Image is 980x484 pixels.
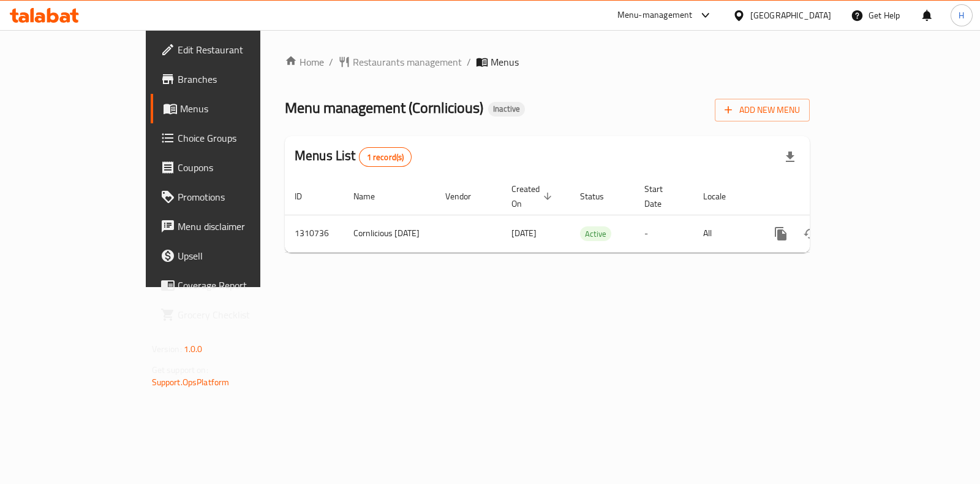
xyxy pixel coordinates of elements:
[693,215,756,252] td: All
[488,102,525,117] div: Inactive
[184,341,203,357] span: 1.0.0
[151,271,309,300] a: Coverage Report
[703,189,742,204] span: Locale
[766,219,796,248] button: more
[295,189,318,204] span: ID
[353,55,462,69] span: Restaurants management
[511,182,556,211] span: Created On
[151,35,309,64] a: Edit Restaurant
[151,212,309,241] a: Menu disclaimer
[178,248,300,263] span: Upsell
[151,241,309,271] a: Upsell
[715,99,810,121] button: Add New Menu
[151,94,309,123] a: Menus
[511,225,537,241] span: [DATE]
[285,178,894,253] table: enhanced table
[617,8,693,23] div: Menu-management
[152,341,182,357] span: Version:
[178,307,300,322] span: Grocery Checklist
[338,55,462,69] a: Restaurants management
[359,147,412,167] div: Total records count
[644,182,679,211] span: Start Date
[353,189,391,204] span: Name
[796,219,825,248] button: Change Status
[580,226,611,241] div: Active
[151,300,309,329] a: Grocery Checklist
[178,190,300,204] span: Promotions
[178,160,300,175] span: Coupons
[725,102,800,118] span: Add New Menu
[151,123,309,153] a: Choice Groups
[180,101,300,116] span: Menus
[178,42,300,57] span: Edit Restaurant
[756,178,894,215] th: Actions
[178,219,300,234] span: Menu disclaimer
[178,278,300,293] span: Coverage Report
[750,9,831,22] div: [GEOGRAPHIC_DATA]
[580,189,620,204] span: Status
[329,55,333,69] li: /
[959,9,964,22] span: H
[344,215,435,252] td: Cornlicious [DATE]
[295,147,412,167] h2: Menus List
[152,362,208,378] span: Get support on:
[445,189,487,204] span: Vendor
[491,55,519,69] span: Menus
[178,72,300,86] span: Branches
[285,215,344,252] td: 1310736
[151,64,309,94] a: Branches
[467,55,471,69] li: /
[775,142,805,172] div: Export file
[580,227,611,241] span: Active
[488,104,525,114] span: Inactive
[285,55,810,69] nav: breadcrumb
[151,182,309,212] a: Promotions
[635,215,693,252] td: -
[178,131,300,145] span: Choice Groups
[360,152,412,163] span: 1 record(s)
[152,374,230,390] a: Support.OpsPlatform
[151,153,309,182] a: Coupons
[285,94,483,121] span: Menu management ( Cornlicious )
